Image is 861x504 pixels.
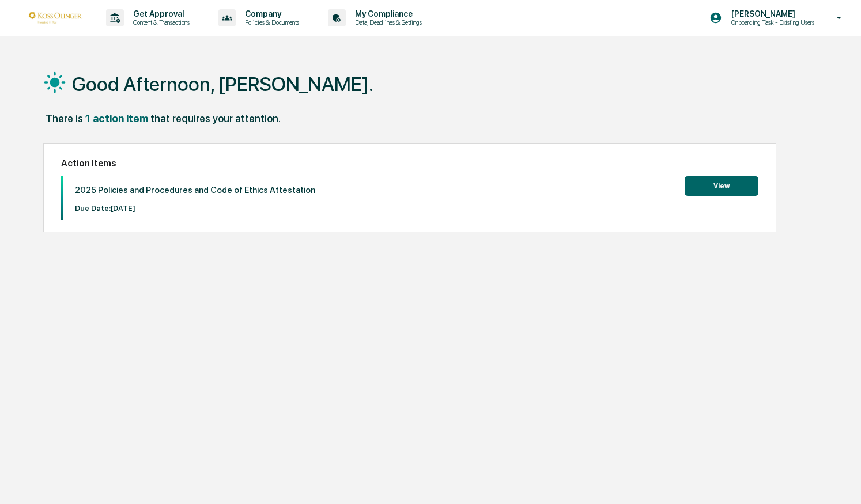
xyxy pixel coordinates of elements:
p: Get Approval [124,9,195,18]
h1: Good Afternoon, [PERSON_NAME]. [72,73,373,96]
button: View [685,176,758,196]
p: Data, Deadlines & Settings [346,18,428,26]
p: [PERSON_NAME] [722,9,820,18]
p: My Compliance [346,9,428,18]
p: Onboarding Task - Existing Users [722,18,820,26]
p: Due Date: [DATE] [75,204,315,213]
p: Content & Transactions [124,18,195,26]
p: Company [236,9,305,18]
div: that requires your attention. [150,112,281,124]
div: 1 action item [85,112,148,124]
h2: Action Items [61,158,758,169]
p: Policies & Documents [236,18,305,26]
img: logo [28,12,83,23]
p: 2025 Policies and Procedures and Code of Ethics Attestation [75,185,315,195]
a: View [685,180,758,191]
div: There is [46,112,83,124]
